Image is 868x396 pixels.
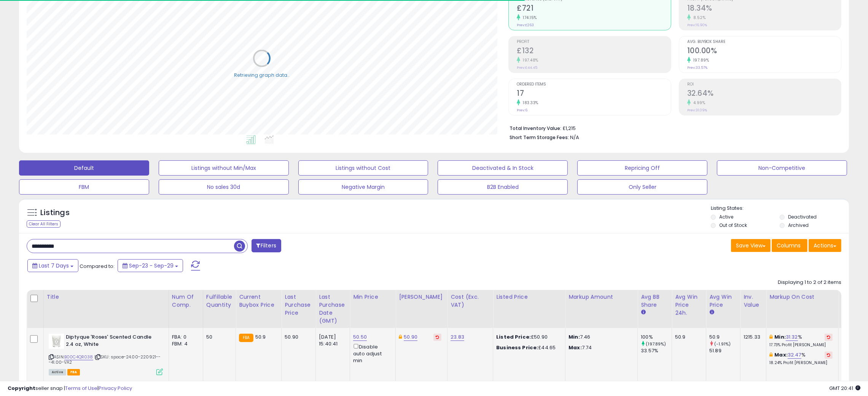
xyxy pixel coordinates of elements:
div: Markup on Cost [769,293,835,301]
img: 41pHXUZkktL._SL40_.jpg [49,334,64,349]
h2: £721 [517,4,671,14]
div: 33.57% [641,347,672,354]
div: Last Purchase Price [285,293,312,317]
b: Max: [774,351,788,358]
span: Sep-23 - Sep-29 [129,262,174,269]
small: (-1.91%) [714,341,731,347]
small: 197.48% [520,57,538,63]
div: 50 [206,334,230,341]
span: | SKU: space-24.00-220921---41.00-VA2 [49,354,161,365]
strong: Min: [569,333,580,341]
p: 18.24% Profit [PERSON_NAME] [769,360,833,366]
button: Sep-23 - Sep-29 [118,259,183,272]
a: 50.90 [404,333,417,341]
button: FBM [19,179,149,195]
div: Avg Win Price [709,293,737,309]
div: 100% [641,334,672,341]
h2: 18.34% [687,4,841,14]
a: 50.50 [353,333,367,341]
th: The percentage added to the cost of goods (COGS) that forms the calculator for Min & Max prices. [766,290,839,328]
a: 23.83 [451,333,464,341]
p: 17.73% Profit [PERSON_NAME] [769,342,833,348]
small: Prev: 6 [517,108,527,112]
div: Num of Comp. [172,293,200,309]
p: Listing States: [711,205,849,212]
small: FBA [239,334,253,342]
b: Listed Price: [496,333,531,341]
div: £50.90 [496,334,559,341]
div: Current Buybox Price [239,293,278,309]
b: Diptyque 'Roses' Scented Candle 2.4 oz, White [66,334,158,350]
h2: £132 [517,46,671,57]
small: 8.52% [691,15,706,21]
span: All listings currently available for purchase on Amazon [49,369,66,375]
button: Only Seller [577,179,707,195]
b: Short Term Storage Fees: [510,134,569,141]
button: Non-Competitive [717,160,847,176]
span: Compared to: [80,263,115,270]
div: % [769,334,833,348]
span: Profit [517,40,671,44]
span: 2025-10-7 20:41 GMT [829,385,860,392]
div: 50.9 [709,334,740,341]
div: Clear All Filters [27,220,61,228]
small: Prev: £44.45 [517,65,537,70]
div: Fulfillable Quantity [206,293,233,309]
div: FBM: 4 [172,341,197,347]
button: Filters [252,239,281,252]
label: Out of Stock [719,222,747,228]
span: N/A [570,134,579,141]
span: Last 7 Days [39,262,69,269]
h2: 100.00% [687,46,841,57]
strong: Copyright [8,385,35,392]
div: [PERSON_NAME] [399,293,444,301]
a: Terms of Use [65,385,97,392]
div: % [769,352,833,366]
button: B2B Enabled [438,179,568,195]
label: Archived [788,222,809,228]
small: Avg BB Share. [641,309,645,316]
div: Disable auto adjust min [353,342,390,364]
div: Inv. value [744,293,763,309]
div: Markup Amount [569,293,634,301]
div: Avg Win Price 24h. [675,293,703,317]
div: Cost (Exc. VAT) [451,293,490,309]
button: Listings without Min/Max [159,160,289,176]
b: Total Inventory Value: [510,125,561,131]
h2: 17 [517,89,671,99]
small: Avg Win Price. [709,309,714,316]
span: 50.9 [255,333,266,341]
div: Avg BB Share [641,293,669,309]
div: Listed Price [496,293,562,301]
button: Last 7 Days [27,259,78,272]
a: Privacy Policy [99,385,132,392]
h5: Listings [40,208,70,218]
small: 197.89% [691,57,709,63]
label: Active [719,214,733,220]
b: Business Price: [496,344,538,351]
p: 7.46 [569,334,632,341]
div: Retrieving graph data.. [234,71,290,78]
a: 32.47 [788,351,801,359]
div: Displaying 1 to 2 of 2 items [778,279,841,286]
button: Deactivated & In Stock [438,160,568,176]
div: 50.9 [675,334,700,341]
a: 31.32 [786,333,798,341]
strong: Max: [569,344,582,351]
div: [DATE] 15:40:41 [319,334,344,347]
span: Avg. Buybox Share [687,40,841,44]
button: Repricing Off [577,160,707,176]
button: Save View [731,239,771,252]
div: seller snap | | [8,385,132,392]
div: 1215.33 [744,334,760,341]
div: FBA: 0 [172,334,197,341]
label: Deactivated [788,214,817,220]
button: Listings without Cost [298,160,428,176]
button: Default [19,160,149,176]
div: Title [47,293,166,301]
small: Prev: 16.90% [687,23,707,27]
div: Last Purchase Date (GMT) [319,293,347,325]
li: £1,215 [510,123,836,132]
h2: 32.64% [687,89,841,99]
button: Actions [809,239,841,252]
